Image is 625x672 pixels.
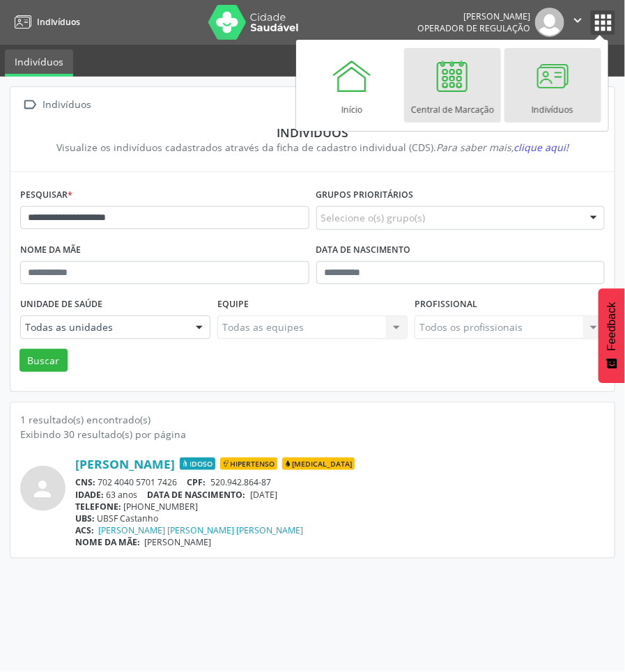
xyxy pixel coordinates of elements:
[304,48,401,123] a: Início
[20,349,68,373] button: Buscar
[30,140,595,155] div: Visualize os indivíduos cadastrados através da ficha de cadastro individual (CDS).
[591,10,615,35] button: apps
[25,320,182,334] span: Todas as unidades
[75,536,140,548] span: NOME DA MÃE:
[504,48,601,123] a: Indivíduos
[599,288,625,383] button: Feedback - Mostrar pesquisa
[217,294,249,315] label: Equipe
[148,489,246,501] span: DATA DE NASCIMENTO:
[75,513,605,524] div: UBSF Castanho
[415,294,477,315] label: Profissional
[75,476,605,488] div: 702 4040 5701 7426
[404,48,501,123] a: Central de Marcação
[30,125,595,140] div: Indivíduos
[564,8,591,37] button: 
[31,476,56,501] i: person
[10,10,80,33] a: Indivíduos
[417,10,530,22] div: [PERSON_NAME]
[282,458,355,470] span: [MEDICAL_DATA]
[605,302,618,351] span: Feedback
[20,95,40,115] i: 
[75,524,94,536] span: ACS:
[75,501,605,513] div: [PHONE_NUMBER]
[210,476,271,488] span: 520.942.864-87
[20,427,605,442] div: Exibindo 30 resultado(s) por página
[75,489,605,501] div: 63 anos
[75,513,95,524] span: UBS:
[535,8,564,37] img: img
[37,16,80,28] span: Indivíduos
[99,524,304,536] a: [PERSON_NAME] [PERSON_NAME] [PERSON_NAME]
[145,536,212,548] span: [PERSON_NAME]
[20,412,605,427] div: 1 resultado(s) encontrado(s)
[220,458,277,470] span: Hipertenso
[250,489,277,501] span: [DATE]
[75,476,95,488] span: CNS:
[20,95,94,115] a:  Indivíduos
[5,49,73,77] a: Indivíduos
[514,141,569,154] span: clique aqui!
[20,185,72,206] label: Pesquisar
[40,95,94,115] div: Indivíduos
[75,456,175,471] a: [PERSON_NAME]
[187,476,206,488] span: CPF:
[316,240,411,261] label: Data de nascimento
[570,13,585,28] i: 
[20,294,102,315] label: Unidade de saúde
[316,185,414,206] label: Grupos prioritários
[75,489,104,501] span: IDADE:
[75,501,121,513] span: TELEFONE:
[20,240,81,261] label: Nome da mãe
[180,458,215,470] span: Idoso
[321,210,426,225] span: Selecione o(s) grupo(s)
[417,22,530,34] span: Operador de regulação
[436,141,569,154] i: Para saber mais,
